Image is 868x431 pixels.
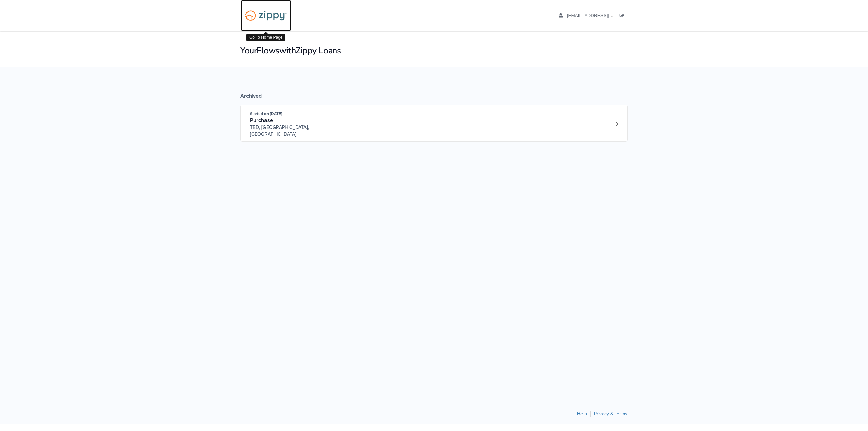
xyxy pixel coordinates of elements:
span: Purchase [250,117,273,124]
a: Help [577,411,587,417]
a: edit profile [559,13,645,20]
a: Log out [620,13,627,20]
a: Loan number 4200829 [612,119,622,129]
a: Open loan 4200829 [240,105,628,142]
h1: Your Flows with Zippy Loans [240,45,628,56]
img: Logo [241,7,291,24]
span: Started on [DATE] [250,111,282,116]
div: Archived [240,93,628,99]
span: cdavidcolon@gmail.com [567,13,645,18]
div: Go To Home Page [246,34,285,41]
span: TBD, [GEOGRAPHIC_DATA], [GEOGRAPHIC_DATA] [250,124,353,138]
a: Privacy & Terms [594,411,627,417]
